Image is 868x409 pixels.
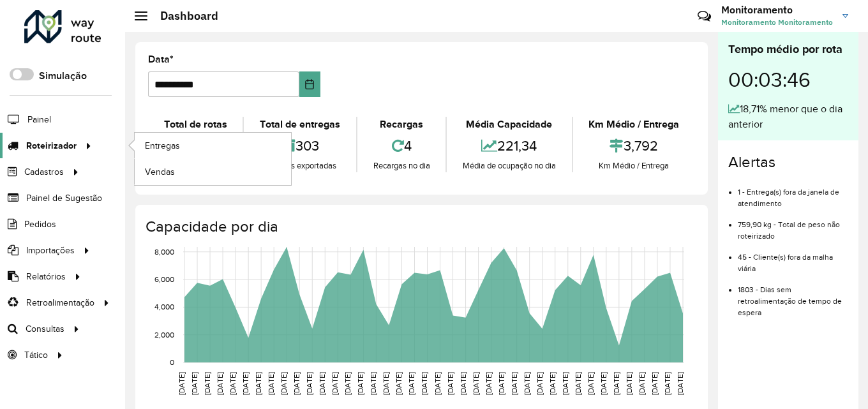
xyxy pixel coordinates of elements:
[292,372,301,395] text: [DATE]
[459,372,467,395] text: [DATE]
[247,160,352,172] div: Entregas exportadas
[247,132,352,160] div: 303
[190,372,198,395] text: [DATE]
[472,372,480,395] text: [DATE]
[510,372,518,395] text: [DATE]
[650,372,659,395] text: [DATE]
[24,165,64,179] span: Cadastros
[361,160,442,172] div: Recargas no dia
[535,372,544,395] text: [DATE]
[484,372,493,395] text: [DATE]
[148,52,174,67] label: Data
[523,372,531,395] text: [DATE]
[154,275,174,283] text: 6,000
[576,160,692,172] div: Km Médio / Entrega
[361,132,442,160] div: 4
[147,9,218,23] h2: Dashboard
[39,68,87,84] label: Simulação
[738,242,848,274] li: 45 - Cliente(s) fora da malha viária
[228,372,237,395] text: [DATE]
[26,139,77,152] span: Roteirizador
[146,218,695,236] h4: Capacidade por dia
[280,372,288,395] text: [DATE]
[548,372,557,395] text: [DATE]
[612,372,620,395] text: [DATE]
[738,274,848,318] li: 1803 - Dias sem retroalimentação de tempo de espera
[369,372,377,395] text: [DATE]
[394,372,403,395] text: [DATE]
[154,331,174,339] text: 2,000
[145,165,175,179] span: Vendas
[382,372,390,395] text: [DATE]
[576,117,692,132] div: Km Médio / Entrega
[728,153,848,172] h4: Alertas
[26,191,102,205] span: Painel de Sugestão
[497,372,505,395] text: [DATE]
[450,117,568,132] div: Média Capacidade
[561,372,569,395] text: [DATE]
[728,58,848,101] div: 00:03:46
[154,248,174,256] text: 8,000
[574,372,582,395] text: [DATE]
[343,372,352,395] text: [DATE]
[170,358,174,366] text: 0
[177,372,186,395] text: [DATE]
[728,101,848,132] div: 18,71% menor que o dia anterior
[26,296,94,309] span: Retroalimentação
[721,17,833,28] span: Monitoramento Monitoramento
[267,372,275,395] text: [DATE]
[446,372,454,395] text: [DATE]
[676,372,684,395] text: [DATE]
[721,4,833,16] h3: Monitoramento
[145,139,180,152] span: Entregas
[151,117,239,132] div: Total de rotas
[26,244,75,257] span: Importações
[247,117,352,132] div: Total de entregas
[135,133,291,158] a: Entregas
[356,372,364,395] text: [DATE]
[361,117,442,132] div: Recargas
[625,372,633,395] text: [DATE]
[216,372,224,395] text: [DATE]
[450,132,568,160] div: 221,34
[587,372,595,395] text: [DATE]
[576,132,692,160] div: 3,792
[318,372,326,395] text: [DATE]
[254,372,262,395] text: [DATE]
[299,71,320,97] button: Choose Date
[433,372,442,395] text: [DATE]
[24,348,48,362] span: Tático
[24,218,56,231] span: Pedidos
[599,372,608,395] text: [DATE]
[450,160,568,172] div: Média de ocupação no dia
[305,372,313,395] text: [DATE]
[135,159,291,184] a: Vendas
[26,270,66,283] span: Relatórios
[203,372,211,395] text: [DATE]
[154,303,174,311] text: 4,000
[420,372,428,395] text: [DATE]
[331,372,339,395] text: [DATE]
[738,177,848,209] li: 1 - Entrega(s) fora da janela de atendimento
[738,209,848,242] li: 759,90 kg - Total de peso não roteirizado
[691,3,718,30] a: Contato Rápido
[728,41,848,58] div: Tempo médio por rota
[241,372,250,395] text: [DATE]
[407,372,415,395] text: [DATE]
[663,372,671,395] text: [DATE]
[27,113,51,126] span: Painel
[638,372,646,395] text: [DATE]
[26,322,64,336] span: Consultas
